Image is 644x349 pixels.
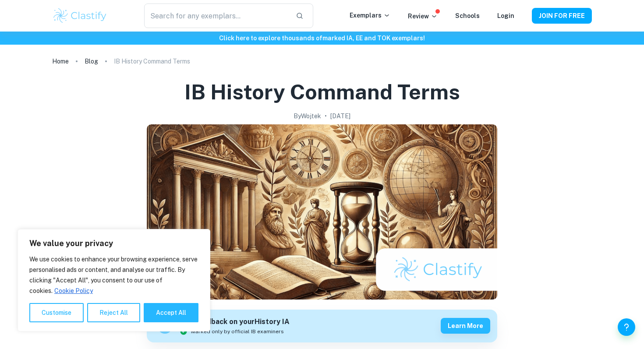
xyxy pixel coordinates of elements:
[330,111,350,121] h2: [DATE]
[144,303,198,322] button: Accept All
[87,303,140,322] button: Reject All
[191,328,284,335] span: Marked only by official IB examiners
[147,124,497,300] img: IB History Command Terms cover image
[184,78,460,106] h1: IB History Command Terms
[29,254,198,296] p: We use cookies to enhance your browsing experience, serve personalised ads or content, and analys...
[180,317,290,328] h6: Get feedback on your History IA
[147,310,497,342] a: Get feedback on yourHistory IAMarked only by official IB examinersLearn more
[52,7,108,25] img: Clastify logo
[350,11,390,20] p: Exemplars
[532,8,592,24] button: JOIN FOR FREE
[52,55,69,67] a: Home
[144,4,289,28] input: Search for any exemplars...
[29,238,198,249] p: We value your privacy
[325,111,327,121] p: •
[497,12,514,19] a: Login
[18,229,210,331] div: We value your privacy
[618,318,635,336] button: Help and Feedback
[29,303,84,322] button: Customise
[114,56,190,66] p: IB History Command Terms
[441,318,490,334] button: Learn more
[2,33,642,43] h6: Click here to explore thousands of marked IA, EE and TOK exemplars !
[54,287,93,295] a: Cookie Policy
[455,12,480,19] a: Schools
[294,111,321,121] h2: By Wojtek
[85,55,98,67] a: Blog
[408,11,438,21] p: Review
